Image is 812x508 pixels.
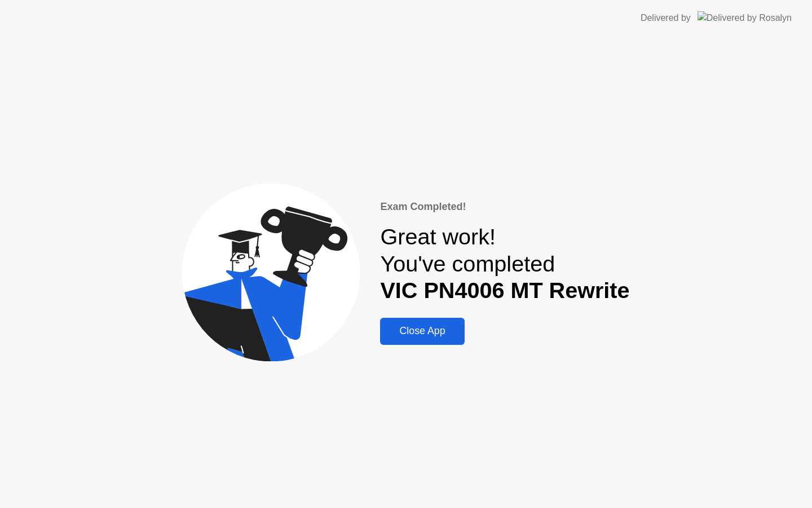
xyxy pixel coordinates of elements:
div: Great work! You've completed [380,224,629,304]
div: Exam Completed! [380,199,629,214]
div: Delivered by [641,11,691,25]
div: Close App [383,325,461,337]
button: Close App [380,318,464,345]
img: Delivered by Rosalyn [698,11,792,24]
b: VIC PN4006 MT Rewrite [380,278,629,303]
